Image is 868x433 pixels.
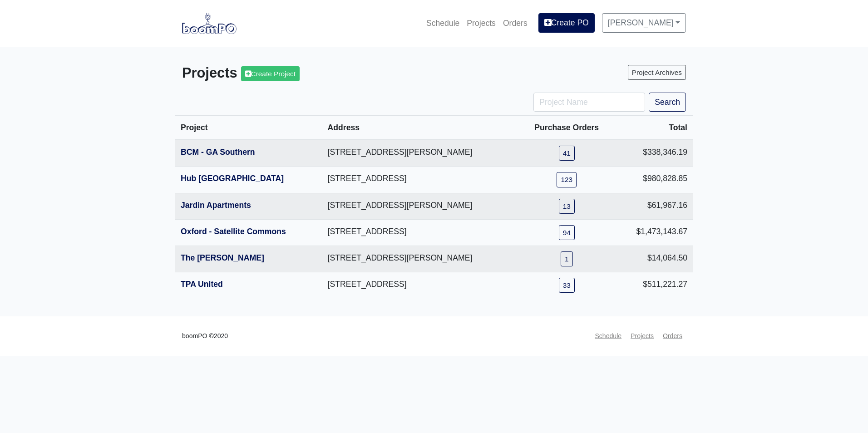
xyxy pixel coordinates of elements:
a: Projects [627,327,657,345]
img: boomPO [182,13,237,34]
button: Search [649,93,686,112]
a: Schedule [423,13,463,33]
td: [STREET_ADDRESS] [322,272,519,298]
a: Oxford - Satellite Commons [181,227,286,236]
a: Schedule [591,327,625,345]
td: [STREET_ADDRESS] [322,219,519,246]
td: [STREET_ADDRESS][PERSON_NAME] [322,246,519,272]
a: Jardin Apartments [181,201,251,210]
a: 123 [557,172,577,187]
th: Address [322,116,519,140]
a: Hub [GEOGRAPHIC_DATA] [181,174,284,183]
a: [PERSON_NAME] [602,13,686,32]
td: $511,221.27 [614,272,693,298]
a: Create Project [241,66,300,81]
td: $338,346.19 [614,140,693,167]
th: Purchase Orders [519,116,614,140]
th: Total [614,116,693,140]
td: $14,064.50 [614,246,693,272]
a: 1 [561,251,573,266]
input: Project Name [533,93,645,112]
a: TPA United [181,280,223,289]
a: Orders [499,13,531,33]
a: Orders [659,327,686,345]
a: Create PO [538,13,595,32]
a: 41 [559,146,575,161]
a: BCM - GA Southern [181,148,255,157]
a: 13 [559,199,575,214]
td: $980,828.85 [614,167,693,193]
a: Project Archives [628,65,686,80]
a: 94 [559,225,575,240]
td: $1,473,143.67 [614,219,693,246]
a: The [PERSON_NAME] [181,253,264,262]
td: $61,967.16 [614,193,693,219]
h3: Projects [182,65,427,82]
th: Project [175,116,322,140]
td: [STREET_ADDRESS][PERSON_NAME] [322,193,519,219]
a: Projects [463,13,499,33]
small: boomPO ©2020 [182,331,228,341]
td: [STREET_ADDRESS][PERSON_NAME] [322,140,519,167]
a: 33 [559,278,575,293]
td: [STREET_ADDRESS] [322,167,519,193]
